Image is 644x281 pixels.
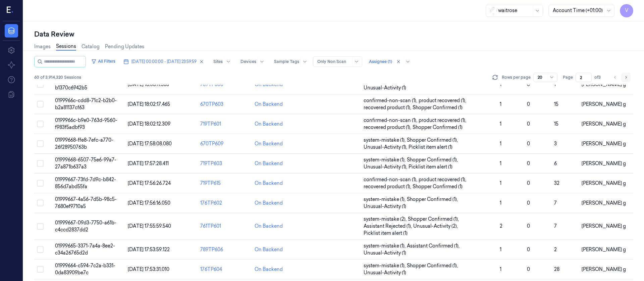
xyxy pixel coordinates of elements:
span: Page [563,74,573,80]
span: [PERSON_NAME] g [582,121,626,127]
span: 1 [500,101,501,107]
span: [PERSON_NAME] g [582,180,626,186]
span: [DATE] 00:00:00 - [DATE] 23:59:59 [131,59,197,65]
span: 01999665-3371-7a4a-8ee2-c34a26765d2d [55,243,115,256]
span: [DATE] 17:56:16.050 [128,200,170,206]
span: 6 [554,160,557,166]
span: Shopper Confirmed (1) , [408,216,460,223]
span: 1 [500,247,501,253]
nav: pagination [610,73,631,82]
span: [DATE] 17:55:59.540 [128,223,171,229]
span: 01999667-09d3-7750-a61b-c4ccd2837dd2 [55,220,116,233]
span: 0 [527,81,530,87]
span: 0 [527,200,530,206]
span: recovered product (1) , [364,124,413,131]
button: Select row [37,200,44,206]
span: 7 [554,200,557,206]
div: On Backend [255,160,283,167]
span: Shopper Confirmed (1) [413,124,463,131]
div: 719TP601 [200,121,249,128]
span: 0 [527,141,530,147]
div: On Backend [255,180,283,187]
span: [PERSON_NAME] g [582,101,626,107]
span: of 3 [594,74,605,80]
span: 28 [554,266,559,272]
span: 15 [554,101,558,107]
span: 1 [500,121,501,127]
span: system-mistake (1) , [364,137,407,144]
span: 1 [500,180,501,186]
span: [DATE] 18:02:12.309 [128,121,170,127]
span: system-mistake (1) , [364,196,407,203]
span: Unusual-Activity (1) , [364,163,409,170]
span: [PERSON_NAME] g [582,223,626,229]
a: Pending Updates [105,43,144,50]
span: 1 [554,81,556,87]
div: 670TP609 [200,140,249,147]
span: [DATE] 17:58:08.080 [128,141,172,147]
div: Data Review [34,29,633,39]
div: 176TP604 [200,266,249,273]
span: Picklist item alert (1) [409,163,452,170]
span: confirmed-non-scan (1) , [364,176,419,183]
span: Unusual-Activity (2) , [413,223,459,230]
span: 01999664-c594-7c2a-b331-0da83909be7c [55,263,115,276]
span: 1 [500,266,501,272]
div: 789TP606 [200,246,249,253]
span: 01999668-ffe8-7efc-a770-26f28950763b [55,137,113,150]
button: V [620,4,633,17]
span: 32 [554,180,559,186]
span: Unusual-Activity (1) , [364,144,409,151]
button: Select row [37,223,44,230]
span: Shopper Confirmed (1) , [407,156,459,163]
span: Picklist item alert (1) [364,230,408,237]
span: 15 [554,121,558,127]
span: Unusual-Activity (1) [364,269,406,276]
div: 719TP615 [200,180,249,187]
span: confirmed-non-scan (1) , [364,117,419,124]
span: product recovered (1) , [419,97,468,104]
span: Unusual-Activity (1) [364,203,406,210]
span: Shopper Confirmed (1) , [407,262,459,269]
span: 01999667-4a56-7d5b-98c5-7680ef9710a5 [55,196,117,209]
button: All Filters [89,56,118,67]
button: Go to next page [621,73,631,82]
span: [PERSON_NAME] g [582,247,626,253]
span: 2 [554,247,557,253]
span: Shopper Confirmed (1) , [407,196,459,203]
span: 1 [500,200,501,206]
span: system-mistake (2) , [364,216,408,223]
span: system-mistake (1) , [364,242,407,250]
span: 1 [500,160,501,166]
div: 670TP603 [200,101,249,108]
span: Shopper Confirmed (1) [413,183,463,190]
span: Shopper Confirmed (1) , [407,137,459,144]
span: [DATE] 17:53:59.122 [128,247,170,253]
span: 1 [500,141,501,147]
span: 0 [527,266,530,272]
span: [DATE] 18:02:17.465 [128,101,170,107]
span: Assistant Confirmed (1) , [407,242,461,250]
span: [DATE] 17:56:26.724 [128,180,171,186]
div: On Backend [255,266,283,273]
button: Select row [37,266,44,273]
span: [PERSON_NAME] g [582,141,626,147]
button: Select row [37,160,44,167]
span: system-mistake (1) , [364,156,407,163]
button: Select row [37,121,44,127]
span: recovered product (1) , [364,183,413,190]
div: On Backend [255,101,283,108]
span: Shopper Confirmed (1) [413,104,463,111]
span: [DATE] 17:57:28.411 [128,160,169,166]
span: [PERSON_NAME] g [582,160,626,166]
span: [PERSON_NAME] g [582,266,626,272]
span: [PERSON_NAME] g [582,200,626,206]
div: On Backend [255,200,283,207]
span: [DATE] 18:06:11.583 [128,81,169,87]
span: 0 [527,121,530,127]
div: 761TP601 [200,223,249,230]
span: 60 of 3,914,320 Sessions [34,74,81,80]
div: On Backend [255,121,283,128]
span: confirmed-non-scan (1) , [364,97,419,104]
